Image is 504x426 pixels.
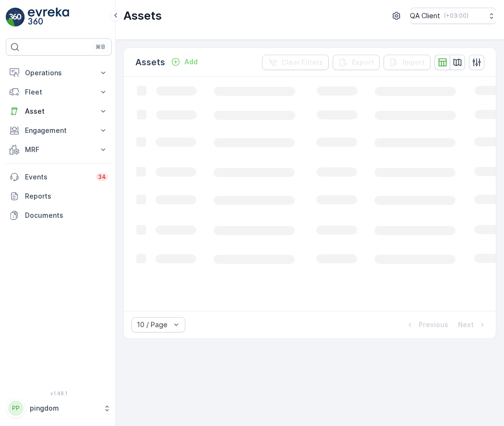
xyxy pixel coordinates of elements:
[333,55,380,70] button: Export
[6,121,112,140] button: Engagement
[25,211,108,220] p: Documents
[25,68,93,78] p: Operations
[96,43,105,51] p: ⌘B
[25,191,108,201] p: Reports
[6,167,112,187] a: Events34
[404,319,449,331] button: Previous
[6,63,112,83] button: Operations
[352,58,374,67] p: Export
[6,140,112,159] button: MRF
[6,398,112,418] button: PPpingdom
[167,56,202,68] button: Add
[28,8,69,27] img: logo_light-DOdMpM7g.png
[458,320,474,330] p: Next
[25,87,93,97] p: Fleet
[30,403,98,413] p: pingdom
[444,12,468,20] p: ( +03:00 )
[8,401,24,416] div: PP
[419,320,448,330] p: Previous
[410,8,496,24] button: QA Client(+03:00)
[6,390,112,396] span: v 1.48.1
[135,56,165,69] p: Assets
[6,102,112,121] button: Asset
[384,55,431,70] button: Import
[6,8,25,27] img: logo
[25,126,93,135] p: Engagement
[457,319,488,331] button: Next
[6,206,112,225] a: Documents
[281,58,323,67] p: Clear Filters
[410,11,440,21] p: QA Client
[98,173,106,181] p: 34
[25,145,93,154] p: MRF
[25,172,90,182] p: Events
[262,55,329,70] button: Clear Filters
[6,187,112,206] a: Reports
[123,8,162,24] p: Assets
[25,106,93,116] p: Asset
[403,58,425,67] p: Import
[6,83,112,102] button: Fleet
[184,57,198,67] p: Add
